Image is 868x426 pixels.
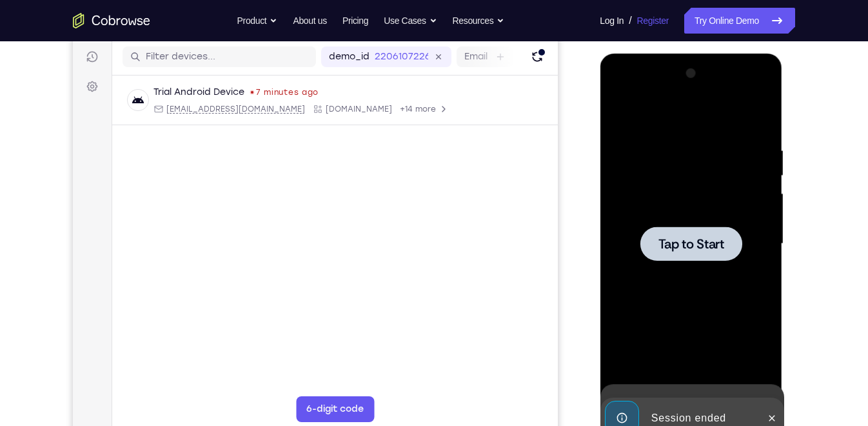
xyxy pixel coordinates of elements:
[454,39,475,59] button: Refresh
[240,96,319,107] div: App
[40,173,142,207] button: Tap to Start
[73,43,235,56] input: Filter devices...
[46,352,159,378] div: Session ended
[684,8,795,34] a: Try Online Demo
[327,96,363,107] span: +14 more
[256,43,297,56] label: demo_id
[223,389,301,414] button: 6-digit code
[384,8,437,34] button: Use Cases
[183,79,246,90] time: Sat Aug 16 2025 08:23:13 GMT+0300 (Eastern European Summer Time)
[94,96,232,107] span: android@example.com
[178,83,181,86] div: Last seen
[237,8,278,34] button: Product
[600,8,624,34] a: Log In
[73,13,150,28] a: Go to the home page
[293,8,326,34] a: About us
[629,13,631,28] span: /
[81,78,172,91] div: Trial Android Device
[453,8,505,34] button: Resources
[81,96,232,107] div: Email
[342,8,368,34] a: Pricing
[253,96,319,107] span: Cobrowse.io
[39,68,485,117] div: Open device details
[637,8,669,34] a: Register
[464,40,473,49] div: New devices found.
[391,43,415,56] label: Email
[58,184,124,197] span: Tap to Start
